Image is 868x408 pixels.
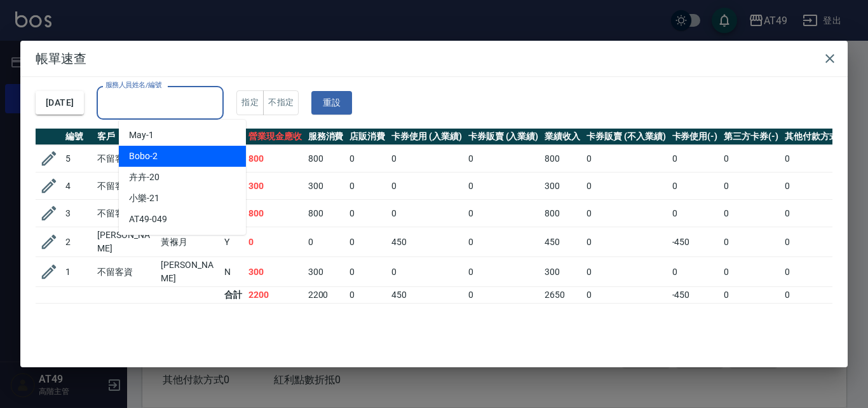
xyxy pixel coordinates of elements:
td: 合計 [221,287,245,304]
td: 0 [782,227,851,257]
th: 業績收入 [541,129,583,145]
td: 0 [782,172,851,200]
td: 0 [669,200,721,227]
button: 不指定 [263,90,299,115]
td: 0 [721,145,782,172]
td: 黃褓月 [158,227,221,257]
td: 0 [721,257,782,287]
td: 0 [721,287,782,304]
td: 2200 [305,287,347,304]
td: 300 [305,172,347,200]
h2: 帳單速查 [20,41,848,76]
label: 服務人員姓名/編號 [105,80,161,90]
button: 指定 [236,90,264,115]
span: 卉卉 -20 [129,171,159,184]
td: 2200 [245,287,305,304]
th: 編號 [62,129,94,145]
td: Y [221,227,245,257]
span: AT49 -049 [129,213,167,226]
th: 卡券販賣 (不入業績) [583,129,668,145]
th: 卡券販賣 (入業績) [465,129,542,145]
th: 卡券使用(-) [669,129,721,145]
td: 0 [583,227,668,257]
span: May -1 [129,129,154,142]
td: 0 [583,200,668,227]
td: 0 [465,287,542,304]
td: 0 [669,145,721,172]
td: 0 [346,257,388,287]
td: 0 [782,287,851,304]
td: 不留客資 [94,257,158,287]
button: 重設 [311,91,352,115]
span: Bobo -2 [129,150,158,163]
th: 店販消費 [346,129,388,145]
td: 0 [346,227,388,257]
td: 2650 [541,287,583,304]
td: 0 [669,172,721,200]
td: 0 [305,227,347,257]
td: N [221,257,245,287]
td: 300 [541,172,583,200]
td: 2 [62,227,94,257]
td: 0 [465,227,542,257]
td: 0 [583,172,668,200]
td: 300 [541,257,583,287]
td: 800 [541,200,583,227]
td: 0 [346,172,388,200]
td: 0 [346,145,388,172]
td: [PERSON_NAME] [94,227,158,257]
td: 0 [782,257,851,287]
td: 450 [388,287,465,304]
td: 0 [583,145,668,172]
td: 4 [62,172,94,200]
th: 第三方卡券(-) [721,129,782,145]
th: 客戶 [94,129,158,145]
td: 1 [62,257,94,287]
td: 0 [465,200,542,227]
td: 300 [245,257,305,287]
td: 800 [245,200,305,227]
td: 0 [782,145,851,172]
td: 800 [245,145,305,172]
th: 營業現金應收 [245,129,305,145]
td: 300 [245,172,305,200]
td: 5 [62,145,94,172]
td: 0 [583,257,668,287]
td: 800 [305,145,347,172]
td: 0 [721,200,782,227]
td: 800 [305,200,347,227]
td: -450 [669,287,721,304]
td: 3 [62,200,94,227]
td: 0 [388,172,465,200]
button: [DATE] [36,91,84,115]
td: 不留客資 [94,145,158,172]
td: 0 [465,172,542,200]
td: 0 [465,257,542,287]
td: 0 [669,257,721,287]
th: 其他付款方式(-) [782,129,851,145]
td: 0 [388,200,465,227]
td: 450 [541,227,583,257]
td: 0 [465,145,542,172]
td: 0 [346,200,388,227]
td: 0 [388,145,465,172]
th: 卡券使用 (入業績) [388,129,465,145]
td: 不留客資 [94,200,158,227]
td: 0 [721,227,782,257]
td: -450 [669,227,721,257]
td: 0 [245,227,305,257]
td: 300 [305,257,347,287]
td: 800 [541,145,583,172]
td: 0 [721,172,782,200]
td: 0 [346,287,388,304]
td: 0 [583,287,668,304]
td: 0 [388,257,465,287]
th: 服務消費 [305,129,347,145]
td: [PERSON_NAME] [158,257,221,287]
td: 0 [782,200,851,227]
td: 不留客資 [94,172,158,200]
span: 小樂 -21 [129,192,159,205]
td: 450 [388,227,465,257]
